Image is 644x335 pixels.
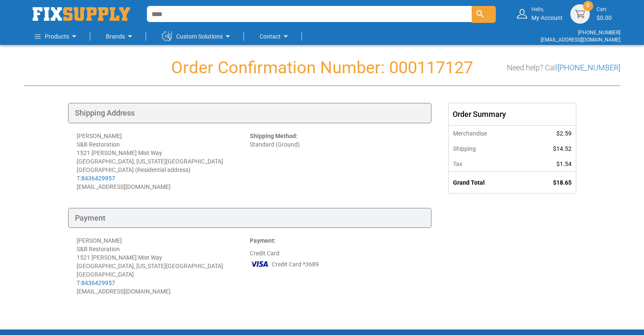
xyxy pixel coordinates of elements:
[250,237,276,244] strong: Payment:
[106,28,135,45] a: Brands
[531,6,563,13] small: Hello,
[33,7,130,21] a: store logo
[556,161,572,167] span: $1.54
[449,125,526,141] th: Merchandise
[260,28,291,45] a: Contact
[68,103,431,123] div: Shipping Address
[597,14,612,21] span: $0.00
[553,179,572,186] span: $18.65
[250,257,269,270] img: VI
[81,280,115,286] a: 8436429957
[597,6,612,13] small: Cart
[24,58,620,77] h1: Order Confirmation Number: 000117127
[578,30,620,36] a: [PHONE_NUMBER]
[81,175,115,182] a: 8436429957
[77,132,250,191] div: [PERSON_NAME] S&B Restoration 1521 [PERSON_NAME] Mist Way [GEOGRAPHIC_DATA], [US_STATE][GEOGRAPHI...
[272,260,319,269] span: Credit Card *3689
[77,236,250,296] div: [PERSON_NAME] S&B Restoration 1521 [PERSON_NAME] Mist Way [GEOGRAPHIC_DATA], [US_STATE][GEOGRAPHI...
[553,145,572,152] span: $14.52
[556,130,572,137] span: $2.59
[250,133,298,139] strong: Shipping Method:
[531,6,563,22] div: My Account
[449,141,526,156] th: Shipping
[449,103,576,125] div: Order Summary
[250,132,423,191] div: Standard (Ground)
[558,63,620,72] a: [PHONE_NUMBER]
[250,236,423,296] div: Credit Card
[68,208,431,228] div: Payment
[541,37,620,43] a: [EMAIL_ADDRESS][DOMAIN_NAME]
[586,2,589,9] span: 0
[449,156,526,172] th: Tax
[162,28,233,45] a: Custom Solutions
[33,7,130,21] img: Fix Industrial Supply
[35,28,79,45] a: Products
[507,64,620,72] h3: Need help? Call
[453,179,485,186] strong: Grand Total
